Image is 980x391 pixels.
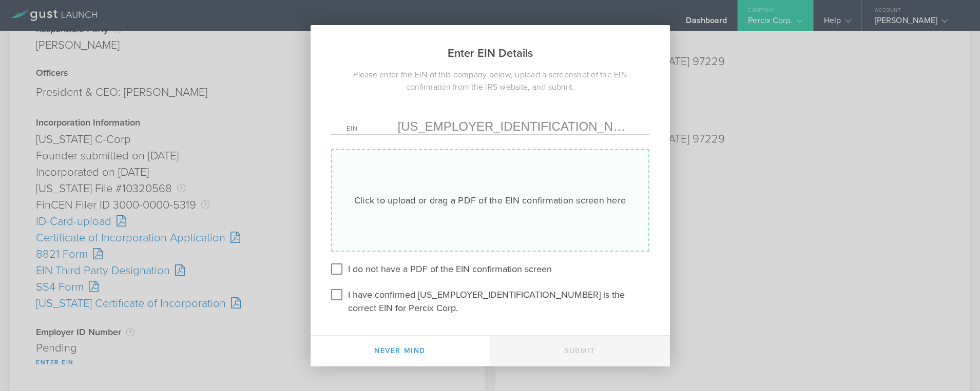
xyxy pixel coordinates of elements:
[398,119,634,134] input: Required
[311,25,670,69] h2: Enter EIN Details
[311,69,670,93] div: Please enter the EIN of this company below, upload a screenshot of the EIN confirmation from the ...
[347,126,398,134] label: EIN
[929,342,980,391] iframe: Chat Widget
[348,286,647,315] label: I have confirmed [US_EMPLOYER_IDENTIFICATION_NUMBER] is the correct EIN for Percix Corp.
[311,336,490,366] button: Never mind
[354,194,626,207] div: Click to upload or drag a PDF of the EIN confirmation screen here
[348,261,552,276] label: I do not have a PDF of the EIN confirmation screen
[490,336,670,366] button: Submit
